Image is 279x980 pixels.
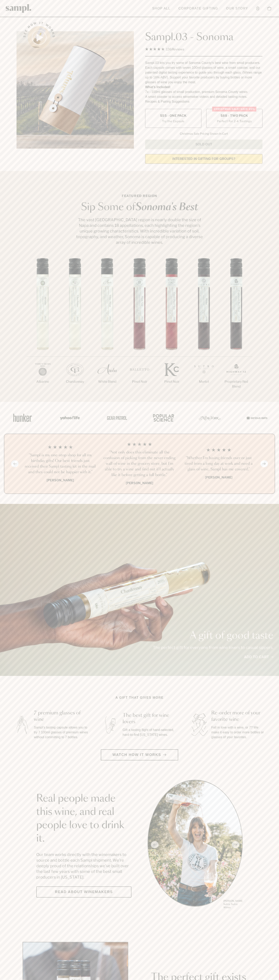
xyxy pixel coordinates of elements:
[217,119,252,123] small: Perfect For 2-4 Tastings
[223,899,243,909] p: [PERSON_NAME] Sutro, Sutro Wines
[178,132,230,136] li: Christmas Sale Pricing Shown In Cart
[27,258,59,397] li: 1 / 7
[224,4,250,13] a: Our Story
[148,780,243,910] div: slide 1
[211,725,266,740] p: Fall in love with a wine, or 7? We make it easy to order more bottles or glasses of your favorites.
[126,481,153,485] b: [PERSON_NAME]
[57,409,81,426] img: Artboard_6_04f9a106-072f-468a-bdd7-f11783b05722_x450.png
[75,194,204,198] p: Featured Region
[156,379,188,384] p: Pinot Noir
[145,94,262,99] li: A smart coaster to access winemaker videos and detailed tasting notes.
[160,114,187,118] span: $55 - One Pack
[156,258,188,397] li: 5 / 7
[150,4,172,13] a: Shop All
[28,26,50,49] button: See how it works
[145,99,262,104] li: Recipes & Pairing Suggestions
[103,450,176,478] h3: “Not only does this eliminate all the confusion of picking from the never ending wall of wine in ...
[176,4,220,13] a: Corporate Gifting
[260,460,268,467] button: Next slide
[75,217,204,245] p: The vast [GEOGRAPHIC_DATA] region is nearly double the size of Napa and contains 18 appellations,...
[145,60,262,85] div: Sampl.03 lets you try some of Sonoma County's best wine from small producers. Each capsule comes ...
[36,886,131,898] a: Read about Winemakers
[182,455,255,472] h3: “Whether I'm having friends over or just tired from a long day at work and need a glass of wine, ...
[145,90,262,94] li: 7x - 100ml glasses of small production, premium Sonoma County wines
[220,379,252,389] p: Proprietary Red Blend
[91,379,123,384] p: White Blend
[36,852,131,880] p: Our team works directly with the winemakers to source and bottle each Sampl shipment. We’re deepl...
[116,695,164,700] h2: A gift that gives more
[103,442,176,486] li: 2 / 4
[27,379,59,384] p: Albarino
[145,154,262,164] a: interested in gifting for groups?
[101,749,178,760] button: Watch how it works
[135,202,198,212] em: Sonoma's Best
[24,452,97,475] h3: “Sampl is my one-stop shop for all my birthday gifts! Our best friends just received their Sampl ...
[220,258,252,402] li: 7 / 7
[145,47,184,52] div: 136Reviews
[211,710,266,723] h3: Re-order more of your favorite wine
[153,645,273,650] p: The perfect gift for everyone from wine lovers to casual sippers.
[123,258,156,397] li: 4 / 7
[188,258,220,397] li: 6 / 7
[244,654,273,660] a: Add to cart
[59,379,91,384] p: Chardonnay
[145,85,171,89] strong: What’s Included:
[6,4,31,13] img: Sampl logo
[11,460,19,467] button: Previous slide
[17,31,134,149] img: Sampl.03 - Sonoma
[36,792,131,845] h2: Real people made this wine, and real people love to drink it.
[151,409,175,426] img: Artboard_4_28b4d326-c26e-48f9-9c80-911f17d6414e_x450.png
[145,31,262,43] h1: Sampl.03 - Sonoma
[182,442,255,486] li: 3 / 4
[123,728,177,737] p: Gift a tasting flight of hand-selected, hard-to-find [US_STATE] wines.
[162,119,184,123] small: Try the Capsule
[91,258,123,397] li: 3 / 7
[198,409,222,426] img: Artboard_3_0b291449-6e8c-4d07-b2c2-3f3601a19cd1_x450.png
[10,409,35,426] img: Artboard_1_c8cd28af-0030-4af1-819c-248e302c7f06_x450.png
[153,631,273,641] p: A gift of good taste
[244,409,269,426] img: Artboard_7_5b34974b-f019-449e-91fb-745f8d0877ee_x450.png
[172,47,184,51] span: Reviews
[123,379,156,384] p: Pinot Noir
[188,379,220,384] p: Merlot
[145,140,262,149] button: Sold Out
[205,475,232,479] b: [PERSON_NAME]
[212,107,256,112] div: Christmas SALE! Save 20%
[221,114,248,118] span: $88 - Two Pack
[47,478,74,482] b: [PERSON_NAME]
[148,780,243,910] ul: carousel
[34,710,89,723] h3: 7 premium glasses of wine
[75,202,204,212] h2: Sip Some of
[34,725,89,740] p: Sampl's tasting capsule allows you to try 7 100ml glasses of premium wines without committing to ...
[166,47,172,51] span: 136
[104,409,128,426] img: Artboard_5_7fdae55a-36fd-43f7-8bfd-f74a06a2878e_x450.png
[59,258,91,397] li: 2 / 7
[24,442,97,486] li: 1 / 4
[123,712,177,725] h3: The best gift for wine lovers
